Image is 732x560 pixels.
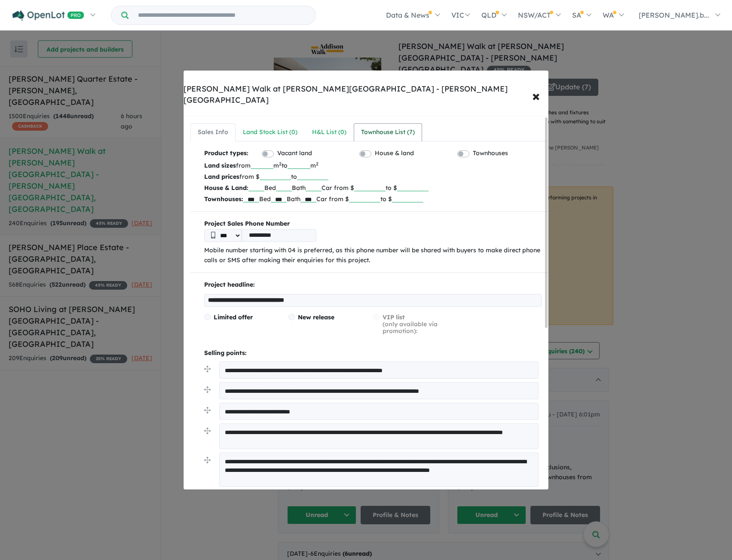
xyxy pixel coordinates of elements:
span: × [532,86,540,105]
img: Phone icon [211,232,215,239]
label: Townhouses [473,148,508,159]
b: House & Land: [204,184,248,192]
img: Openlot PRO Logo White [12,10,84,21]
p: from m to m [204,160,542,171]
span: New release [298,313,334,321]
label: House & land [375,148,414,159]
b: Product types: [204,148,248,160]
span: [PERSON_NAME].b... [639,11,709,19]
p: Project headline: [204,280,542,290]
img: drag.svg [204,428,211,434]
b: Project Sales Phone Number [204,219,542,229]
p: Selling points: [204,348,542,358]
sup: 2 [279,161,282,167]
input: Try estate name, suburb, builder or developer [130,6,314,24]
p: from $ to [204,171,542,182]
p: Bed Bath Car from $ to $ [204,182,542,193]
div: H&L List ( 0 ) [312,127,346,138]
b: Land sizes [204,162,236,169]
sup: 2 [316,161,319,167]
span: Limited offer [214,313,253,321]
div: Townhouse List ( 7 ) [361,127,415,138]
img: drag.svg [204,386,211,393]
div: [PERSON_NAME] Walk at [PERSON_NAME][GEOGRAPHIC_DATA] - [PERSON_NAME][GEOGRAPHIC_DATA] [184,83,549,106]
div: Sales Info [198,127,228,138]
label: Vacant land [277,148,312,159]
b: Land prices [204,173,239,181]
b: Townhouses: [204,195,243,203]
div: Land Stock List ( 0 ) [243,127,297,138]
p: Bed Bath Car from $ to $ [204,193,542,205]
img: drag.svg [204,457,211,463]
p: Mobile number starting with 04 is preferred, as this phone number will be shared with buyers to m... [204,245,542,266]
img: drag.svg [204,407,211,413]
img: drag.svg [204,366,211,372]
